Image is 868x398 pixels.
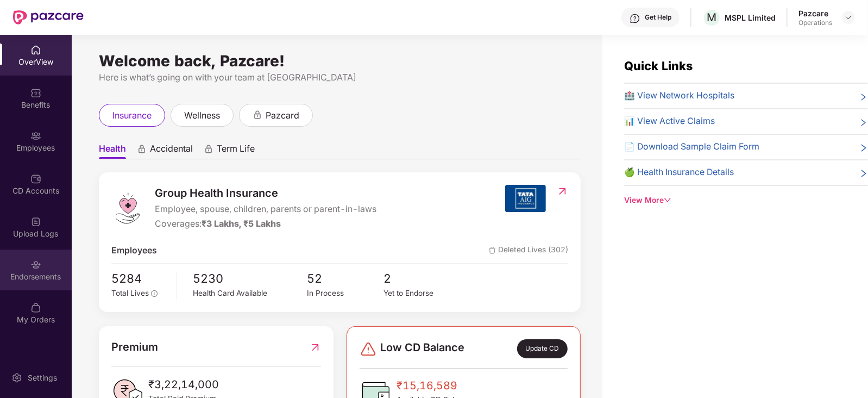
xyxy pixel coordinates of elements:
div: View More [624,195,868,207]
div: MSPL Limited [725,13,776,23]
span: Total Lives [111,289,149,297]
div: Operations [798,18,832,27]
div: Yet to Endorse [383,288,460,300]
img: svg+xml;base64,PHN2ZyBpZD0iQ0RfQWNjb3VudHMiIGRhdGEtbmFtZT0iQ0QgQWNjb3VudHMiIHhtbG5zPSJodHRwOi8vd3... [30,173,41,184]
img: insurerIcon [505,185,546,212]
img: svg+xml;base64,PHN2ZyBpZD0iSGVscC0zMngzMiIgeG1sbnM9Imh0dHA6Ly93d3cudzMub3JnLzIwMDAvc3ZnIiB3aWR0aD... [630,13,640,24]
span: insurance [112,109,152,122]
div: animation [137,144,147,154]
span: wellness [184,109,220,122]
img: svg+xml;base64,PHN2ZyBpZD0iRW1wbG95ZWVzIiB4bWxucz0iaHR0cDovL3d3dy53My5vcmcvMjAwMC9zdmciIHdpZHRoPS... [30,130,41,141]
span: 📄 Download Sample Claim Form [624,140,759,154]
span: ₹3,22,14,000 [148,376,219,393]
img: svg+xml;base64,PHN2ZyBpZD0iVXBsb2FkX0xvZ3MiIGRhdGEtbmFtZT0iVXBsb2FkIExvZ3MiIHhtbG5zPSJodHRwOi8vd3... [30,216,41,227]
img: svg+xml;base64,PHN2ZyBpZD0iSG9tZSIgeG1sbnM9Imh0dHA6Ly93d3cudzMub3JnLzIwMDAvc3ZnIiB3aWR0aD0iMjAiIG... [30,45,41,55]
div: animation [253,110,262,120]
span: Employee, spouse, children, parents or parent-in-laws [155,203,376,216]
span: Group Health Insurance [155,185,376,202]
span: pazcard [266,109,299,122]
span: 5284 [111,269,168,288]
span: Premium [111,339,158,356]
div: Settings [24,372,60,383]
span: M [707,11,717,24]
img: svg+xml;base64,PHN2ZyBpZD0iU2V0dGluZy0yMHgyMCIgeG1sbnM9Imh0dHA6Ly93d3cudzMub3JnLzIwMDAvc3ZnIiB3aW... [11,372,22,383]
img: svg+xml;base64,PHN2ZyBpZD0iTXlfT3JkZXJzIiBkYXRhLW5hbWU9Ik15IE9yZGVycyIgeG1sbnM9Imh0dHA6Ly93d3cudz... [30,302,41,313]
img: svg+xml;base64,PHN2ZyBpZD0iRW5kb3JzZW1lbnRzIiB4bWxucz0iaHR0cDovL3d3dy53My5vcmcvMjAwMC9zdmciIHdpZH... [30,259,41,270]
div: Here is what’s going on with your team at [GEOGRAPHIC_DATA] [99,71,581,84]
img: RedirectIcon [557,186,568,197]
span: right [859,168,868,179]
span: Accidental [150,143,193,159]
div: Health Card Available [193,288,307,300]
div: In Process [307,288,383,300]
img: svg+xml;base64,PHN2ZyBpZD0iRGFuZ2VyLTMyeDMyIiB4bWxucz0iaHR0cDovL3d3dy53My5vcmcvMjAwMC9zdmciIHdpZH... [360,340,377,358]
img: svg+xml;base64,PHN2ZyBpZD0iRHJvcGRvd24tMzJ4MzIiIHhtbG5zPSJodHRwOi8vd3d3LnczLm9yZy8yMDAwL3N2ZyIgd2... [844,13,853,22]
span: 52 [307,269,383,288]
span: 🏥 View Network Hospitals [624,89,734,103]
span: right [859,142,868,154]
div: Update CD [517,339,568,358]
span: 🍏 Health Insurance Details [624,166,734,179]
img: deleteIcon [489,247,496,254]
span: ₹3 Lakhs, ₹5 Lakhs [202,219,281,229]
span: ₹15,16,589 [397,377,471,394]
div: animation [204,144,213,154]
img: svg+xml;base64,PHN2ZyBpZD0iQmVuZWZpdHMiIHhtbG5zPSJodHRwOi8vd3d3LnczLm9yZy8yMDAwL3N2ZyIgd2lkdGg9Ij... [30,88,41,98]
span: down [664,196,671,204]
img: RedirectIcon [310,339,321,356]
span: 2 [383,269,460,288]
span: Term Life [217,143,255,159]
div: Welcome back, Pazcare! [99,57,581,65]
div: Get Help [645,13,671,22]
div: Pazcare [798,8,832,18]
span: Employees [111,244,157,258]
span: info-circle [151,290,158,297]
span: right [859,91,868,103]
span: 📊 View Active Claims [624,115,715,128]
span: Health [99,143,126,159]
img: logo [111,192,144,225]
span: right [859,117,868,128]
div: Coverages: [155,217,376,231]
span: Low CD Balance [380,339,464,358]
img: New Pazcare Logo [13,10,84,24]
span: 5230 [193,269,307,288]
span: Quick Links [624,59,693,73]
span: Deleted Lives (302) [489,244,568,258]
